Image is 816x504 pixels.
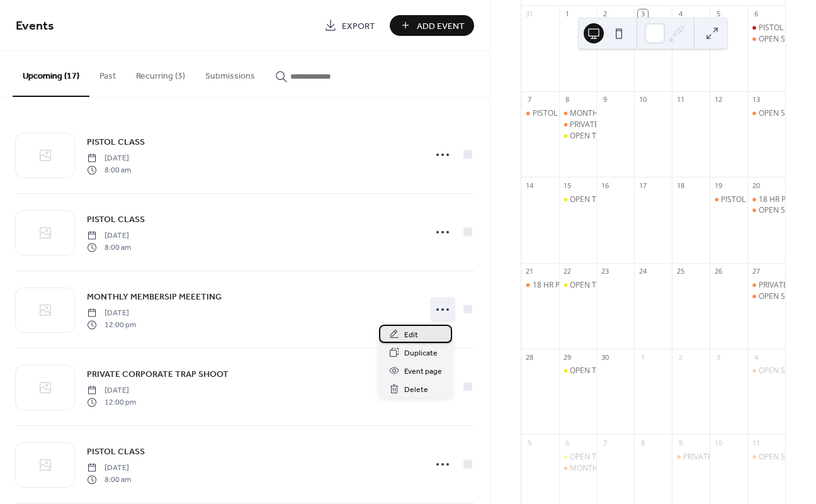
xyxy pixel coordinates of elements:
div: OPEN TRAP PRACTICE [559,452,597,462]
div: 14 [525,181,535,190]
span: PISTOL CLASS [87,445,145,459]
div: OPEN TRAP PRACTICE [570,366,647,376]
div: 3 [713,352,723,362]
div: OPEN SKEET [759,205,803,216]
div: 21 [525,267,535,276]
span: PISTOL CLASS [87,136,145,149]
span: Edit [404,328,418,342]
div: 4 [676,9,685,19]
div: 25 [676,267,685,276]
div: 27 [751,267,761,276]
div: OPEN TRAP PRACTICE [570,280,647,291]
div: PRIVATE EVENT CLUB CLOSED [747,280,785,291]
div: MONTHLY MEETING - ANNUAL ELECTION OF CORPORATE OFFICERS [559,463,597,474]
div: OPEN SKEET [747,205,785,216]
div: 1 [563,9,572,19]
div: 7 [600,438,609,447]
div: 3 [638,9,647,19]
div: 4 [751,352,761,362]
button: Add Event [390,15,474,36]
div: 9 [600,95,609,104]
div: 10 [713,438,723,447]
span: [DATE] [87,153,131,164]
div: OPEN TRAP PRACTICE [559,194,597,205]
div: OPEN SKEET [759,291,803,302]
div: 8 [563,95,572,104]
div: 18 HR PISTOL PERMIT CLASS DAY 2 [533,280,656,291]
div: PISTOL CLASS [710,194,747,205]
div: PISTOL CLASS [533,108,582,119]
div: 11 [751,438,761,447]
button: Upcoming (17) [13,51,89,97]
div: PRIVATE CORPORATE TRAP SHOOT [570,120,692,130]
div: OPEN SKEET [759,366,803,376]
div: 18 [676,181,685,190]
div: 11 [676,95,685,104]
div: 16 [600,181,609,190]
div: 19 [713,181,723,190]
button: Submissions [195,51,265,96]
div: PRIVATE CORPORATE TRAP SHOOT [559,120,597,130]
span: 8:00 am [87,164,131,176]
div: OPEN TRAP PRACTICE [559,366,597,376]
div: 22 [563,267,572,276]
div: 2 [676,352,685,362]
div: OPEN TRAP PRACTICE [570,452,647,462]
span: Delete [404,383,428,396]
div: 30 [600,352,609,362]
div: 2 [600,9,609,19]
span: Add Event [417,20,465,33]
div: 10 [638,95,647,104]
div: MONTHLY MEMBERSIP MEEETING [559,108,597,119]
div: 28 [525,352,535,362]
div: OPEN SKEET [759,452,803,462]
div: 18 HR PISTOL PERMIT CLASS DAY 1 OF 2 [747,194,785,205]
div: 17 [638,181,647,190]
div: OPEN SKEET [747,366,785,376]
div: 5 [713,9,723,19]
div: 12 [713,95,723,104]
div: 31 [525,9,535,19]
span: PISTOL CLASS [87,213,145,227]
div: PRIVATE CORPORATE EVENT [672,452,710,462]
div: PISTOL CLASS [747,23,785,33]
div: 6 [563,438,572,447]
div: OPEN TRAP PRACTICE [570,131,647,142]
a: PRIVATE CORPORATE TRAP SHOOT [87,367,229,381]
div: 6 [751,9,761,19]
div: 13 [751,95,761,104]
span: 8:00 am [87,242,131,253]
div: OPEN SKEET [747,108,785,119]
button: Recurring (3) [126,51,195,96]
span: PRIVATE CORPORATE TRAP SHOOT [87,368,229,381]
div: 7 [525,95,535,104]
div: OPEN TRAP PRACTICE [570,194,647,205]
span: MONTHLY MEMBERSIP MEEETING [87,291,222,304]
span: 8:00 am [87,474,131,485]
div: 18 HR PISTOL PERMIT CLASS DAY 2 [521,280,559,291]
a: PISTOL CLASS [87,444,145,459]
div: 9 [676,438,685,447]
a: MONTHLY MEMBERSIP MEEETING [87,289,222,304]
div: 23 [600,267,609,276]
div: 24 [638,267,647,276]
div: MONTHLY MEMBERSIP MEEETING [570,108,691,119]
span: Export [342,20,375,33]
a: PISTOL CLASS [87,212,145,227]
span: Events [16,14,54,38]
span: [DATE] [87,230,131,242]
div: OPEN SKEET [747,452,785,462]
div: PISTOL CLASS [721,194,770,205]
span: [DATE] [87,462,131,474]
div: OPEN SKEET [747,34,785,45]
div: OPEN SKEET [747,291,785,302]
span: 12:00 pm [87,396,136,408]
span: Event page [404,365,442,378]
span: 12:00 pm [87,319,136,330]
div: 29 [563,352,572,362]
div: OPEN SKEET [759,34,803,45]
div: MONTHLY MEETING - ANNUAL ELECTION OF CORPORATE OFFICERS [570,463,808,474]
div: OPEN TRAP PRACTICE [559,280,597,291]
span: [DATE] [87,308,136,319]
